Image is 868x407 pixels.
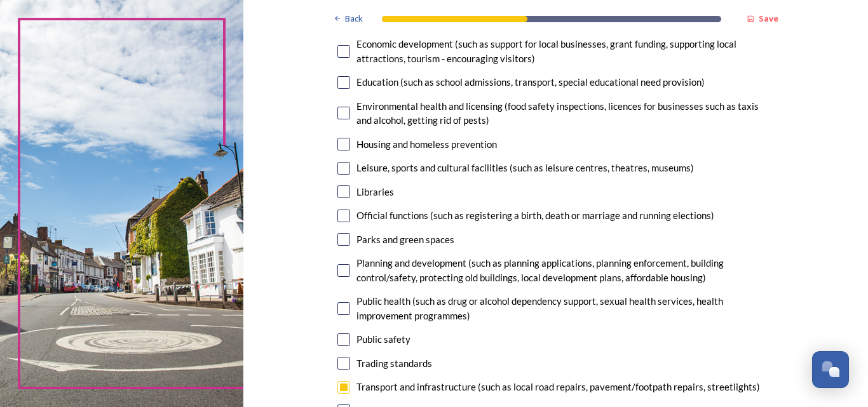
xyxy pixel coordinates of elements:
div: Official functions (such as registering a birth, death or marriage and running elections) [356,208,714,223]
div: Economic development (such as support for local businesses, grant funding, supporting local attra... [356,37,775,65]
span: Back [345,13,363,25]
div: Public safety [356,332,410,347]
div: Public health (such as drug or alcohol dependency support, sexual health services, health improve... [356,294,775,323]
div: Libraries [356,185,394,199]
div: Education (such as school admissions, transport, special educational need provision) [356,75,705,90]
div: Environmental health and licensing (food safety inspections, licences for businesses such as taxi... [356,99,775,128]
div: Leisure, sports and cultural facilities (such as leisure centres, theatres, museums) [356,161,694,175]
button: Open Chat [812,351,849,388]
div: Planning and development (such as planning applications, planning enforcement, building control/s... [356,256,775,284]
div: Trading standards [356,356,432,371]
div: Parks and green spaces [356,232,454,247]
div: Housing and homeless prevention [356,137,497,152]
strong: Save [759,13,778,24]
div: Transport and infrastructure (such as local road repairs, pavement/footpath repairs, streetlights) [356,380,760,394]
